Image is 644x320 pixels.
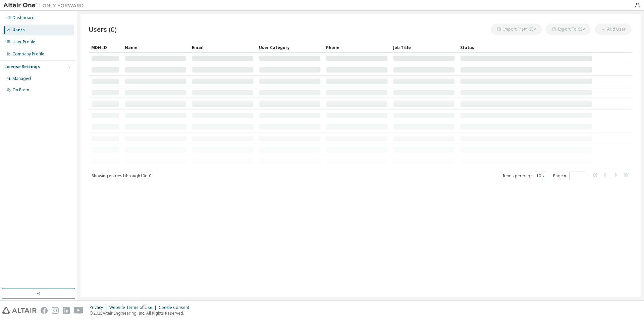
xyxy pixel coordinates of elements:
img: youtube.svg [74,307,84,314]
div: Email [192,42,254,53]
div: On Prem [12,87,29,93]
img: instagram.svg [52,307,59,314]
div: Status [460,42,592,53]
img: altair_logo.svg [2,307,37,314]
div: User Profile [12,39,35,45]
div: License Settings [4,64,40,70]
div: Phone [326,42,388,53]
img: linkedin.svg [63,307,70,314]
div: Dashboard [12,15,35,20]
p: © 2025 Altair Engineering, Inc. All Rights Reserved. [90,310,193,316]
div: Job Title [393,42,455,53]
div: Name [125,42,186,53]
button: Export To CSV [546,24,591,35]
span: Items per page [503,172,547,180]
img: facebook.svg [41,307,48,314]
span: Users (0) [89,25,117,34]
div: User Category [259,42,321,53]
span: Page n. [553,172,585,180]
div: Cookie Consent [159,305,193,310]
span: Showing entries 1 through 10 of 0 [92,173,151,179]
button: 10 [536,173,545,179]
img: Altair One [3,2,87,9]
div: Website Terms of Use [109,305,159,310]
div: MDH ID [91,42,119,53]
div: Managed [12,76,31,81]
div: Privacy [90,305,109,310]
button: Import From CSV [491,24,542,35]
div: Users [12,27,25,33]
div: Company Profile [12,51,44,57]
button: Add User [595,24,631,35]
